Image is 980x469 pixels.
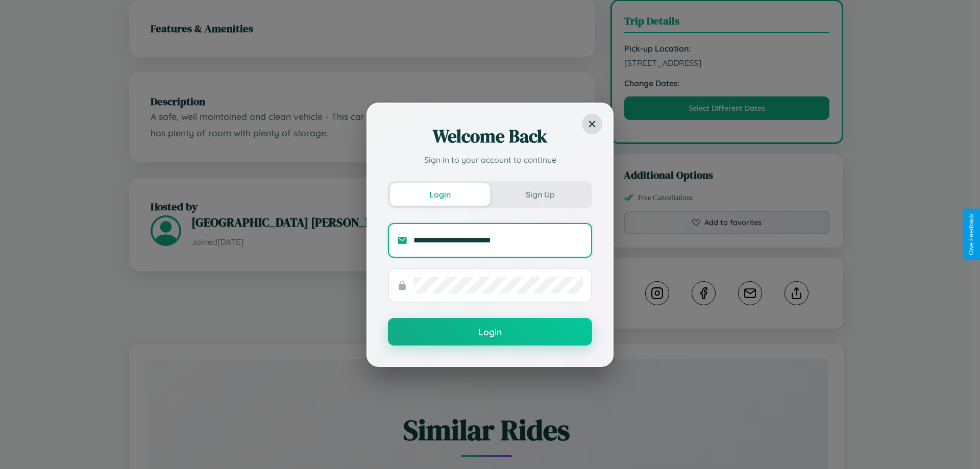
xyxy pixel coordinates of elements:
button: Login [388,318,592,345]
button: Sign Up [490,183,590,206]
h2: Welcome Back [388,124,592,149]
div: Give Feedback [968,214,975,255]
button: Login [390,183,490,206]
p: Sign in to your account to continue [388,154,592,166]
